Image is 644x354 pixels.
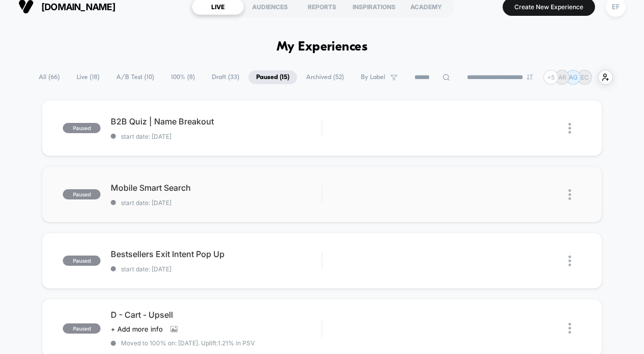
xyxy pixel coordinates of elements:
[204,70,247,84] span: Draft ( 33 )
[543,70,558,85] div: + 5
[109,70,162,84] span: A/B Test ( 10 )
[63,256,101,266] span: paused
[111,249,321,259] span: Bestsellers Exit Intent Pop Up
[569,73,578,81] p: AG
[63,323,101,334] span: paused
[299,70,352,84] span: Archived ( 52 )
[111,325,163,333] span: + Add more info
[69,70,107,84] span: Live ( 18 )
[111,265,321,273] span: start date: [DATE]
[568,189,571,200] img: close
[361,73,385,81] span: By Label
[568,123,571,134] img: close
[249,70,297,84] span: Paused ( 15 )
[568,256,571,266] img: close
[111,183,321,193] span: Mobile Smart Search
[558,73,566,81] p: AR
[121,339,255,347] span: Moved to 100% on: [DATE] . Uplift: 1.21% in PSV
[111,310,321,320] span: D - Cart - Upsell
[31,70,67,84] span: All ( 66 )
[111,116,321,127] span: B2B Quiz | Name Breakout
[111,133,321,140] span: start date: [DATE]
[527,74,533,80] img: end
[568,323,571,334] img: close
[63,123,101,133] span: paused
[163,70,203,84] span: 100% ( 8 )
[277,40,368,55] h1: My Experiences
[41,2,115,12] span: [DOMAIN_NAME]
[63,189,101,199] span: paused
[581,73,589,81] p: EC
[111,199,321,207] span: start date: [DATE]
